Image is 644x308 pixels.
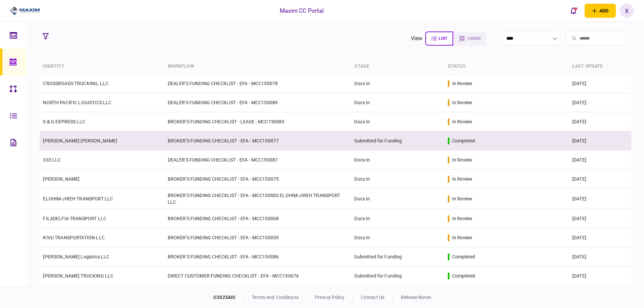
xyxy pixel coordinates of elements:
[164,59,351,74] th: workflow
[361,295,384,300] a: contact us
[43,138,117,143] a: [PERSON_NAME] [PERSON_NAME]
[43,235,104,240] a: KIVU TRANSPORTATION LLC
[569,150,631,170] td: [DATE]
[452,234,472,241] div: in review
[43,81,108,86] a: CROSSROADS TRUCKING, LLC
[351,209,444,228] td: Docs In
[569,93,631,112] td: [DATE]
[569,74,631,93] td: [DATE]
[43,100,111,105] a: NORTH PACIFIC LOGISTICS LLC
[351,247,444,266] td: Submitted for Funding
[452,272,475,279] div: completed
[569,131,631,150] td: [DATE]
[164,170,351,189] td: BROKER'S FUNDING CHECKLIST - EFA - MCC150075
[252,295,299,300] a: terms and conditions
[452,137,475,144] div: completed
[43,157,61,163] a: 333 LLC
[452,195,472,202] div: in review
[164,228,351,247] td: BROKER'S FUNDING CHECKLIST - EFA - MCC150039
[453,32,486,46] button: cards
[569,247,631,266] td: [DATE]
[569,228,631,247] td: [DATE]
[164,93,351,112] td: DEALER'S FUNDING CHECKLIST - EFA - MCC150089
[569,59,631,74] th: last update
[315,295,344,300] a: privacy policy
[351,150,444,170] td: Docs In
[468,36,481,41] span: cards
[164,112,351,131] td: BROKER'S FUNDING CHECKLIST - LEASE - MCC150083
[620,4,634,18] button: X
[43,196,113,201] a: ELOHIM-JIREH TRANSPORT LLC
[43,273,113,279] a: [PERSON_NAME] TRUCKING LLC
[444,59,569,74] th: status
[10,6,40,16] img: client company logo
[585,4,616,18] button: open adding identity options
[351,112,444,131] td: Docs In
[43,119,85,124] a: S & G EXPRESS LLC
[569,189,631,209] td: [DATE]
[351,131,444,150] td: Submitted for Funding
[43,254,109,259] a: [PERSON_NAME] Logistics LLC
[452,157,472,163] div: in review
[425,32,453,46] button: list
[164,266,351,286] td: DIRECT CUSTOMER FUNDING CHECKLIST - EFA - MCC150076
[569,170,631,189] td: [DATE]
[569,266,631,286] td: [DATE]
[280,6,324,15] div: Maxim CC Portal
[411,35,423,43] div: view
[164,247,351,266] td: BROKER'S FUNDING CHECKLIST - EFA - MCC150086
[164,74,351,93] td: DEALER'S FUNDING CHECKLIST - EFA - MCC150078
[351,59,444,74] th: stage
[351,189,444,209] td: Docs In
[351,266,444,286] td: Submitted for Funding
[164,131,351,150] td: BROKER'S FUNDING CHECKLIST - EFA - MCC150077
[164,189,351,209] td: BROKER'S FUNDING CHECKLIST - EFA - MCC150003 ELOHIM-JIREH TRANSPORT LLC
[439,36,447,41] span: list
[452,118,472,125] div: in review
[452,176,472,182] div: in review
[351,228,444,247] td: Docs In
[164,150,351,170] td: DEALER'S FUNDING CHECKLIST - EFA - MCC150087
[351,170,444,189] td: Docs In
[213,294,244,301] div: © 2025 AIO
[452,80,472,87] div: in review
[164,209,351,228] td: BROKER'S FUNDING CHECKLIST - EFA - MCC150068
[452,253,475,260] div: completed
[351,74,444,93] td: Docs In
[401,295,431,300] a: release notes
[452,215,472,222] div: in review
[452,99,472,106] div: in review
[351,93,444,112] td: Docs In
[569,112,631,131] td: [DATE]
[567,4,581,18] button: open notifications list
[569,209,631,228] td: [DATE]
[40,59,164,74] th: identity
[43,176,79,182] a: [PERSON_NAME]
[43,216,106,221] a: FILADELFIA TRANSPORT LLC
